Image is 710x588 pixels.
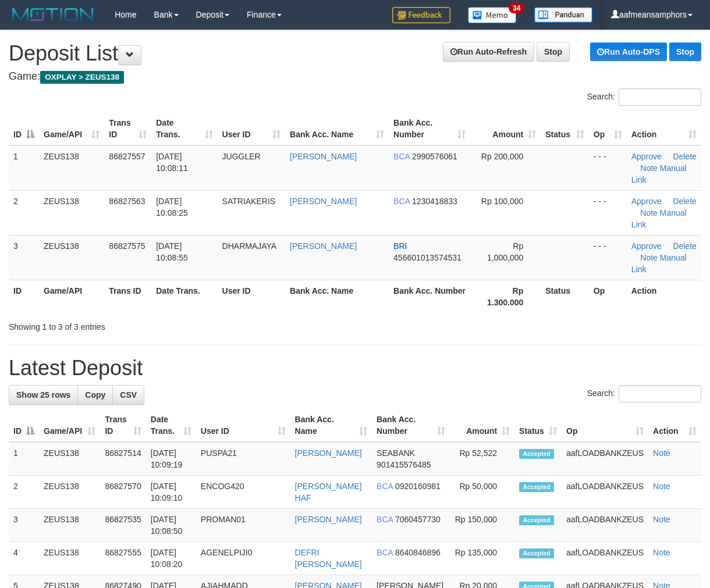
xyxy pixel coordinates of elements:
[673,152,696,161] a: Delete
[39,476,100,509] td: ZEUS138
[587,88,701,106] label: Search:
[9,190,39,235] td: 2
[443,42,534,62] a: Run Auto-Refresh
[9,409,39,442] th: ID: activate to sort column descending
[562,509,648,542] td: aafLOADBANKZEUS
[196,442,290,476] td: PUSPA21
[100,409,145,442] th: Trans ID: activate to sort column ascending
[450,442,514,476] td: Rp 52,522
[9,385,78,405] a: Show 25 rows
[372,409,450,442] th: Bank Acc. Number: activate to sort column ascending
[109,197,145,206] span: 86827563
[450,476,514,509] td: Rp 50,000
[631,208,687,229] a: Manual Link
[412,197,457,206] span: Copy 1230418833 to clipboard
[100,476,145,509] td: 86827570
[377,482,393,491] span: BCA
[285,280,389,313] th: Bank Acc. Name
[619,385,701,402] input: Search:
[146,542,196,575] td: [DATE] 10:08:20
[9,235,39,280] td: 3
[104,280,151,313] th: Trans ID
[631,152,662,161] a: Approve
[290,197,357,206] a: [PERSON_NAME]
[389,112,470,145] th: Bank Acc. Number: activate to sort column ascending
[653,515,670,524] a: Note
[393,253,461,262] span: Copy 456601013574531 to clipboard
[290,152,357,161] a: [PERSON_NAME]
[39,145,104,191] td: ZEUS138
[481,152,523,161] span: Rp 200,000
[295,482,362,503] a: [PERSON_NAME] HAF
[151,280,217,313] th: Date Trans.
[450,542,514,575] td: Rp 135,000
[562,409,648,442] th: Op: activate to sort column ascending
[39,509,100,542] td: ZEUS138
[653,448,670,458] a: Note
[39,280,104,313] th: Game/API
[196,409,290,442] th: User ID: activate to sort column ascending
[100,542,145,575] td: 86827555
[395,482,441,491] span: Copy 0920160981 to clipboard
[109,241,145,251] span: 86827575
[514,409,562,442] th: Status: activate to sort column ascending
[100,442,145,476] td: 86827514
[619,88,701,106] input: Search:
[9,71,701,83] h4: Game:
[9,357,701,380] h1: Latest Deposit
[9,442,39,476] td: 1
[77,385,113,405] a: Copy
[481,197,523,206] span: Rp 100,000
[40,71,124,84] span: OXPLAY > ZEUS138
[468,7,517,23] img: Button%20Memo.svg
[537,42,570,62] a: Stop
[519,449,554,459] span: Accepted
[218,280,285,313] th: User ID
[653,482,670,491] a: Note
[589,112,627,145] th: Op: activate to sort column ascending
[9,509,39,542] td: 3
[589,190,627,235] td: - - -
[39,409,100,442] th: Game/API: activate to sort column ascending
[631,253,687,274] a: Manual Link
[509,3,524,13] span: 34
[156,152,188,173] span: [DATE] 10:08:11
[640,163,658,173] a: Note
[9,542,39,575] td: 4
[196,542,290,575] td: AGENELPIJI0
[377,515,393,524] span: BCA
[85,390,105,400] span: Copy
[627,112,701,145] th: Action: activate to sort column ascending
[218,112,285,145] th: User ID: activate to sort column ascending
[295,448,362,458] a: [PERSON_NAME]
[9,316,287,333] div: Showing 1 to 3 of 3 entries
[146,442,196,476] td: [DATE] 10:09:19
[222,197,276,206] span: SATRIAKERIS
[389,280,470,313] th: Bank Acc. Number
[450,409,514,442] th: Amount: activate to sort column ascending
[285,112,389,145] th: Bank Acc. Name: activate to sort column ascending
[669,42,701,61] a: Stop
[109,152,145,161] span: 86827557
[519,482,554,492] span: Accepted
[393,241,407,251] span: BRI
[562,442,648,476] td: aafLOADBANKZEUS
[395,515,441,524] span: Copy 7060457730 to clipboard
[39,190,104,235] td: ZEUS138
[9,112,39,145] th: ID: activate to sort column descending
[673,241,696,251] a: Delete
[589,145,627,191] td: - - -
[120,390,137,400] span: CSV
[9,145,39,191] td: 1
[146,409,196,442] th: Date Trans.: activate to sort column ascending
[631,163,687,184] a: Manual Link
[39,112,104,145] th: Game/API: activate to sort column ascending
[631,241,662,251] a: Approve
[9,476,39,509] td: 2
[487,241,523,262] span: Rp 1,000,000
[146,509,196,542] td: [DATE] 10:08:50
[673,197,696,206] a: Delete
[640,253,658,262] a: Note
[590,42,667,61] a: Run Auto-DPS
[146,476,196,509] td: [DATE] 10:09:10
